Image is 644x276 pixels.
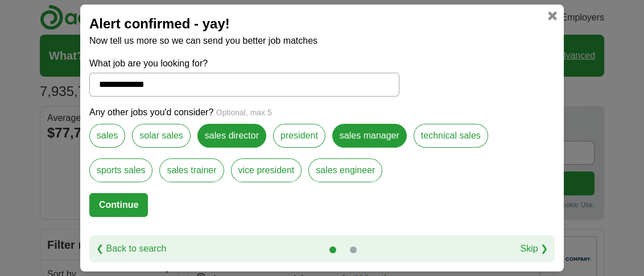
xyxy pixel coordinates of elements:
label: solar sales [132,124,190,148]
a: Skip ❯ [520,242,548,256]
p: Any other jobs you'd consider? [89,106,555,119]
a: ❮ Back to search [96,242,166,256]
label: technical sales [414,124,488,148]
label: sales trainer [159,158,224,182]
label: president [273,124,325,148]
span: Optional, max 5 [216,108,272,117]
label: vice president [231,158,302,182]
p: Now tell us more so we can send you better job matches [89,34,555,48]
label: What job are you looking for? [89,57,399,70]
label: sports sales [89,158,152,182]
label: sales [89,124,125,148]
h2: Alert confirmed - yay! [89,14,555,34]
button: Continue [89,193,148,217]
label: sales manager [332,124,407,148]
label: sales engineer [308,158,382,182]
label: sales director [197,124,266,148]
